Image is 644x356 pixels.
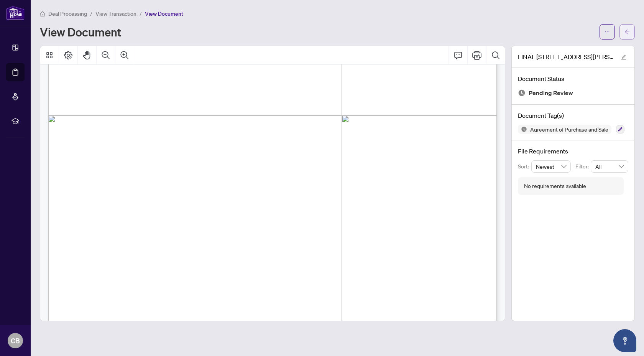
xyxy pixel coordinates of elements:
span: Agreement of Purchase and Sale [527,127,611,132]
span: Pending Review [529,88,573,98]
button: Open asap [613,329,636,352]
span: View Transaction [95,10,136,17]
span: ellipsis [605,29,610,35]
h4: Document Status [518,74,628,83]
span: home [40,11,45,16]
span: FINAL [STREET_ADDRESS][PERSON_NAME] .pdf [518,52,614,61]
li: / [90,9,92,18]
p: Filter: [575,162,591,171]
span: edit [621,54,626,60]
span: Newest [536,161,567,172]
span: Deal Processing [48,10,87,17]
h1: View Document [40,26,121,38]
span: arrow-left [624,29,630,35]
span: View Document [145,10,183,17]
span: CB [11,335,20,346]
div: No requirements available [524,182,586,190]
h4: Document Tag(s) [518,111,628,120]
span: All [595,161,624,172]
p: Sort: [518,162,531,171]
img: Document Status [518,89,526,97]
h4: File Requirements [518,147,628,156]
li: / [140,9,142,18]
img: logo [6,6,25,20]
img: Status Icon [518,125,527,134]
